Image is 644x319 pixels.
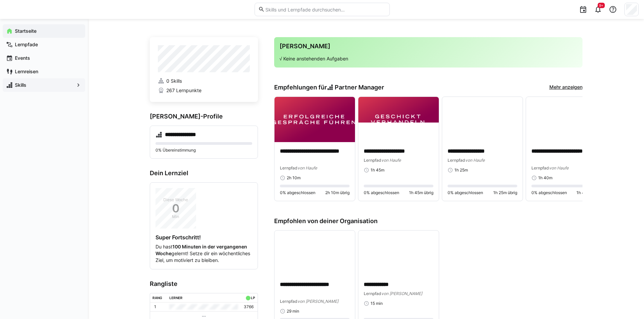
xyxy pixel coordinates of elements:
div: Lerner [169,296,183,300]
img: image [275,231,355,276]
span: 9+ [599,3,603,7]
span: von Haufe [549,165,569,170]
h3: Empfohlen von deiner Organisation [274,217,582,225]
span: 29 min [287,309,299,314]
p: 0% Übereinstimmung [156,148,252,153]
span: 1h 25m übrig [493,190,517,195]
span: 0% abgeschlossen [280,190,315,195]
h4: Super Fortschritt! [156,234,252,241]
span: 1h 25m [454,167,468,173]
span: von [PERSON_NAME] [381,291,422,296]
div: LP [251,296,255,300]
span: 0% abgeschlossen [364,190,399,195]
img: image [358,97,439,142]
span: 0 Skills [166,78,182,84]
p: Du hast gelernt! Setze dir ein wöchentliches Ziel, um motiviert zu bleiben. [156,243,252,264]
span: 267 Lernpunkte [166,87,201,94]
span: Lernpfad [531,165,549,170]
a: 0 Skills [158,78,250,84]
span: 1h 40m übrig [576,190,601,195]
h3: [PERSON_NAME]-Profile [150,113,258,120]
span: Lernpfad [364,158,381,163]
span: von [PERSON_NAME] [297,299,338,304]
span: 2h 10m übrig [325,190,350,195]
img: image [442,97,523,142]
span: 1h 45m übrig [409,190,433,195]
span: Partner Manager [335,84,384,91]
p: 3766 [244,304,254,310]
span: Lernpfad [448,158,465,163]
span: 15 min [371,301,383,306]
span: 0% abgeschlossen [531,190,567,195]
a: Mehr anzeigen [549,84,582,91]
span: von Haufe [381,158,401,163]
img: image [526,97,606,142]
h3: [PERSON_NAME] [280,43,577,50]
span: 1h 45m [371,167,384,173]
p: √ Keine anstehenden Aufgaben [280,55,577,62]
span: Lernpfad [364,291,381,296]
img: image [358,231,439,276]
span: 2h 10m [287,175,301,181]
span: Lernpfad [280,299,297,304]
h3: Dein Lernziel [150,169,258,177]
h3: Rangliste [150,280,258,288]
span: 0% abgeschlossen [448,190,483,195]
div: Rang [152,296,162,300]
span: von Haufe [465,158,485,163]
img: image [275,97,355,142]
span: 1h 40m [538,175,552,181]
h3: Empfehlungen für [274,84,384,91]
span: von Haufe [297,165,317,170]
p: 1 [154,304,156,310]
span: Lernpfad [280,165,297,170]
strong: 100 Minuten in der vergangenen Woche [156,244,247,256]
input: Skills und Lernpfade durchsuchen… [265,6,386,12]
